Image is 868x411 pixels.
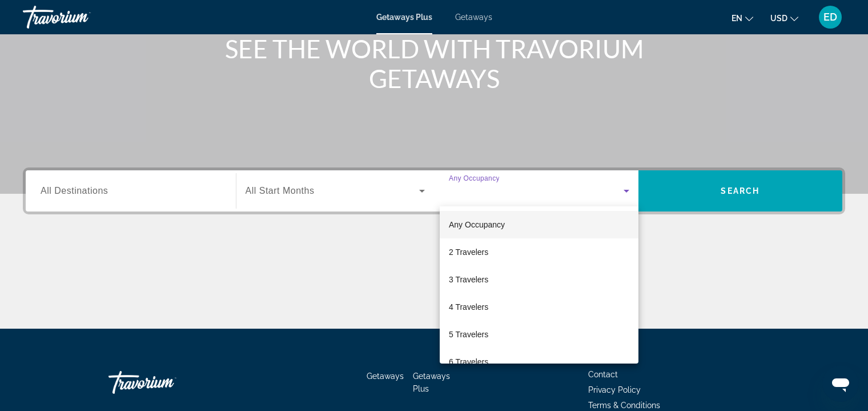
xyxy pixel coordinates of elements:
span: Any Occupancy [449,220,505,229]
span: 4 Travelers [449,300,488,314]
span: 3 Travelers [449,273,488,286]
span: 5 Travelers [449,328,488,341]
span: 6 Travelers [449,355,488,369]
iframe: Кнопка запуска окна обмена сообщениями [822,365,859,402]
span: 2 Travelers [449,245,488,259]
